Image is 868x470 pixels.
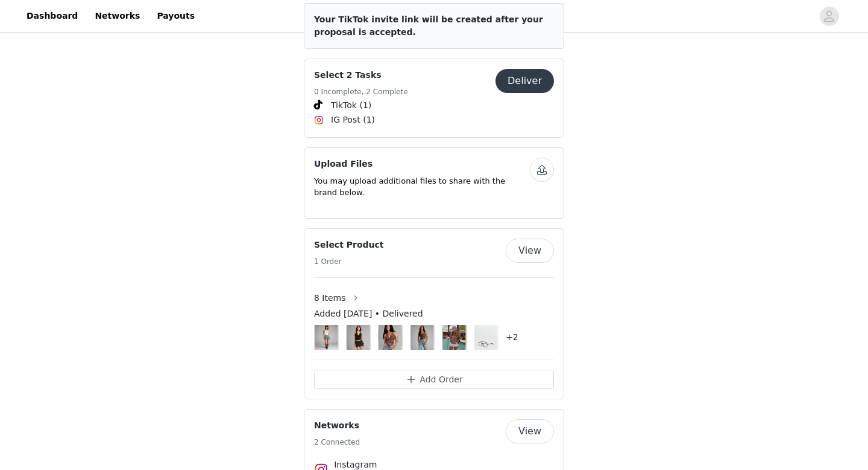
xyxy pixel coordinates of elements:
button: Deliver [495,69,554,93]
img: Studs and Stares Cowl Halter Top [347,325,369,350]
button: View [506,419,554,443]
img: Image Background Blur [314,322,339,353]
button: View [506,239,554,263]
img: Image Background Blur [378,322,403,353]
h4: Upload Files [314,158,530,170]
div: avatar [823,7,835,26]
h4: Select 2 Tasks [314,69,408,82]
img: No Rules Just Looks Lace-Up Corset Top [411,325,433,350]
img: Image Background Blur [410,322,435,353]
img: Flirt With Destiny Halter Corset Crop Top [443,325,465,350]
h5: 0 Incomplete, 2 Complete [314,86,408,97]
span: Added [DATE] • Delivered [314,307,423,320]
h4: Networks [314,419,360,432]
div: Select 2 Tasks [304,59,564,138]
img: Wild Side Calling Cowl Halter Leopard Crop Top [379,325,401,350]
img: Off Duty Cool Denim Mini Skort [315,325,337,350]
a: Networks [87,2,147,30]
img: Image Background Blur [346,322,371,353]
div: Select Product [304,228,564,399]
h5: 1 Order [314,256,384,267]
img: Image Background Blur [442,322,467,353]
p: You may upload additional files to share with the brand below. [314,175,530,199]
span: Your TikTok invite link will be created after your proposal is accepted. [314,14,543,37]
span: 8 Items [314,292,346,304]
span: TikTok (1) [331,99,371,112]
h4: +2 [506,331,518,344]
h5: 2 Connected [314,437,360,448]
img: Instagram Icon [314,115,324,125]
h4: Select Product [314,239,384,251]
a: Payouts [149,2,202,30]
img: Busy Cutie Square Blue Light Glasses [475,325,497,350]
img: Image Background Blur [474,322,498,353]
span: IG Post (1) [331,114,375,126]
a: Dashboard [19,2,85,30]
button: Add Order [314,370,554,389]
